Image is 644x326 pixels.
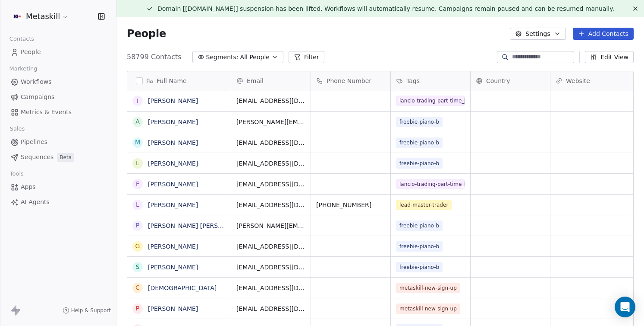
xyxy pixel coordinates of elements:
[136,221,139,230] div: P
[236,118,305,126] span: [PERSON_NAME][EMAIL_ADDRESS][PERSON_NAME][DOMAIN_NAME]
[148,201,198,208] a: [PERSON_NAME]
[6,32,38,45] span: Contacts
[148,305,198,312] a: [PERSON_NAME]
[57,153,74,162] span: Beta
[21,153,53,162] span: Sequences
[236,263,305,272] span: [EMAIL_ADDRESS][DOMAIN_NAME]
[7,105,109,119] a: Metrics & Events
[236,138,305,147] span: [EMAIL_ADDRESS][DOMAIN_NAME]
[396,200,452,210] span: lead-master-trader
[486,77,510,85] span: Country
[236,242,305,251] span: [EMAIL_ADDRESS][DOMAIN_NAME]
[136,200,139,209] div: L
[7,150,109,164] a: SequencesBeta
[148,264,198,271] a: [PERSON_NAME]
[148,284,217,291] a: [DEMOGRAPHIC_DATA]
[550,71,630,90] div: Website
[396,96,465,106] span: lancio-trading-part-time_[DATE]
[21,93,54,102] span: Campaigns
[396,117,443,127] span: freebie-piano-b
[21,182,36,192] span: Apps
[127,27,166,40] span: People
[148,243,198,250] a: [PERSON_NAME]
[21,198,50,207] span: AI Agents
[135,138,140,147] div: M
[396,304,460,314] span: metaskill-new-sign-up
[566,77,590,85] span: Website
[26,11,60,22] span: Metaskill
[148,222,250,229] a: [PERSON_NAME] [PERSON_NAME]
[396,137,443,148] span: freebie-piano-b
[311,71,390,90] div: Phone Number
[510,28,565,40] button: Settings
[148,139,198,146] a: [PERSON_NAME]
[585,51,634,63] button: Edit View
[7,195,109,209] a: AI Agents
[396,221,443,231] span: freebie-piano-b
[206,53,239,62] span: Segments:
[136,304,139,313] div: P
[396,158,443,169] span: freebie-piano-b
[136,262,140,272] div: S
[247,77,264,85] span: Email
[6,62,41,75] span: Marketing
[236,96,305,105] span: [EMAIL_ADDRESS][DOMAIN_NAME]
[7,135,109,149] a: Pipelines
[136,159,139,168] div: L
[157,77,187,85] span: Full Name
[396,179,465,189] span: lancio-trading-part-time_[DATE]
[21,48,41,57] span: People
[236,304,305,313] span: [EMAIL_ADDRESS][DOMAIN_NAME]
[21,77,52,86] span: Workflows
[316,201,385,209] span: [PHONE_NUMBER]
[236,221,305,230] span: [PERSON_NAME][EMAIL_ADDRESS][DOMAIN_NAME]
[21,108,72,117] span: Metrics & Events
[157,5,614,12] span: Domain [[DOMAIN_NAME]] suspension has been lifted. Workflows will automatically resume. Campaigns...
[327,77,371,85] span: Phone Number
[6,167,27,180] span: Tools
[240,53,270,62] span: All People
[6,122,28,135] span: Sales
[391,71,470,90] div: Tags
[289,51,324,63] button: Filter
[236,159,305,168] span: [EMAIL_ADDRESS][DOMAIN_NAME]
[236,201,305,209] span: [EMAIL_ADDRESS][DOMAIN_NAME]
[148,160,198,167] a: [PERSON_NAME]
[137,96,138,105] div: I
[396,283,460,293] span: metaskill-new-sign-up
[7,180,109,194] a: Apps
[236,180,305,189] span: [EMAIL_ADDRESS][DOMAIN_NAME]
[615,297,635,317] div: Open Intercom Messenger
[406,77,420,85] span: Tags
[135,242,140,251] div: G
[471,71,550,90] div: Country
[148,118,198,125] a: [PERSON_NAME]
[71,307,111,314] span: Help & Support
[127,52,182,62] span: 58799 Contacts
[127,71,231,90] div: Full Name
[135,117,140,126] div: A
[10,9,71,24] button: Metaskill
[148,97,198,104] a: [PERSON_NAME]
[7,45,109,59] a: People
[21,137,47,147] span: Pipelines
[135,283,140,292] div: c
[12,11,22,22] img: AVATAR%20METASKILL%20-%20Colori%20Positivo.png
[136,179,139,189] div: F
[7,75,109,89] a: Workflows
[231,71,311,90] div: Email
[148,181,198,188] a: [PERSON_NAME]
[396,241,443,252] span: freebie-piano-b
[236,284,305,292] span: [EMAIL_ADDRESS][DOMAIN_NAME]
[63,307,111,314] a: Help & Support
[7,90,109,104] a: Campaigns
[396,262,443,272] span: freebie-piano-b
[573,28,634,40] button: Add Contacts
